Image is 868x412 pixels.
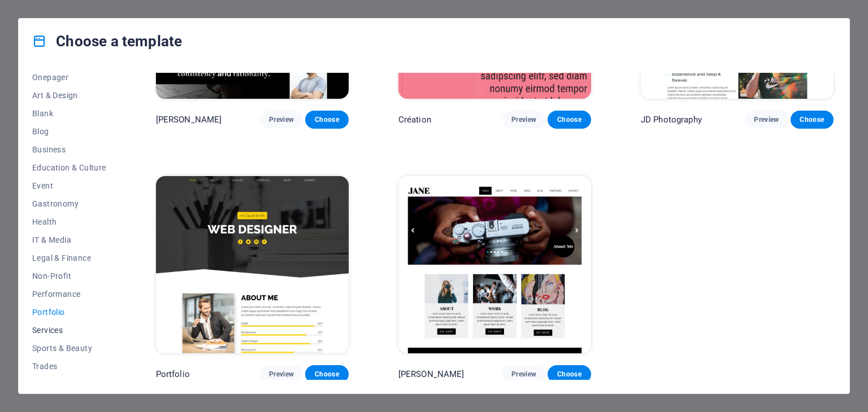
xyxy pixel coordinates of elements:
button: Travel [32,375,106,393]
p: [PERSON_NAME] [398,369,465,380]
p: [PERSON_NAME] [156,114,222,125]
button: Onepager [32,68,106,86]
span: Blog [32,127,106,136]
p: Portfolio [156,369,190,380]
span: IT & Media [32,235,106,244]
span: Trades [32,362,106,371]
button: Preview [260,111,303,129]
button: Education & Culture [32,159,106,177]
span: Blank [32,109,106,118]
span: Preview [269,115,294,124]
button: Sports & Beauty [32,339,106,357]
span: Preview [269,370,294,379]
p: Création [398,114,431,125]
span: Gastronomy [32,199,106,208]
img: Portfolio [156,176,349,353]
span: Business [32,145,106,154]
span: Portfolio [32,308,106,317]
span: Choose [800,115,824,124]
span: Onepager [32,73,106,82]
span: Preview [754,115,779,124]
span: Legal & Finance [32,253,106,262]
button: Preview [260,365,303,383]
button: Health [32,213,106,231]
h4: Choose a template [32,32,182,50]
span: Preview [511,370,536,379]
span: Choose [557,370,581,379]
button: Event [32,177,106,195]
button: Non-Profit [32,267,106,285]
span: Sports & Beauty [32,344,106,353]
span: Health [32,217,106,226]
button: Portfolio [32,303,106,321]
span: Education & Culture [32,163,106,172]
span: Art & Design [32,91,106,100]
span: Event [32,181,106,190]
span: Non-Profit [32,271,106,280]
button: Preview [745,111,788,129]
span: Performance [32,290,106,299]
button: Choose [305,365,348,383]
button: Gastronomy [32,195,106,213]
span: Services [32,326,106,335]
button: Choose [791,111,834,129]
span: Preview [511,115,536,124]
button: Choose [305,111,348,129]
button: Art & Design [32,86,106,104]
button: Choose [548,365,591,383]
span: Choose [557,115,581,124]
button: Blog [32,122,106,141]
button: IT & Media [32,231,106,249]
button: Blank [32,104,106,122]
button: Legal & Finance [32,249,106,267]
button: Choose [548,111,591,129]
button: Trades [32,357,106,375]
button: Services [32,321,106,339]
img: Jane [398,176,591,353]
span: Choose [314,370,339,379]
button: Business [32,141,106,159]
p: JD Photography [641,114,702,125]
span: Choose [314,115,339,124]
button: Preview [502,365,545,383]
button: Performance [32,285,106,303]
button: Preview [502,111,545,129]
